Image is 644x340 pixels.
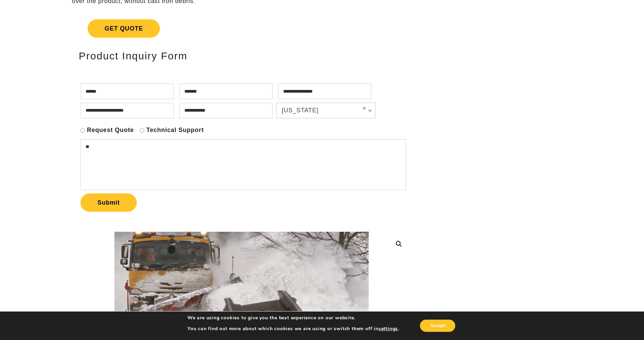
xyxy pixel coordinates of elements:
a: Get Quote [72,11,411,46]
button: Accept [420,320,455,332]
h2: Product Inquiry Form [79,50,404,61]
label: Request Quote [87,126,134,134]
p: We are using cookies to give you the best experience on our website. [187,315,399,321]
span: [US_STATE] [282,106,357,115]
a: [US_STATE] [276,103,375,118]
button: Submit [80,193,137,212]
span: Get Quote [88,19,160,38]
label: Technical Support [146,126,204,134]
p: You can find out more about which cookies we are using or switch them off in . [187,326,399,332]
button: settings [379,326,398,332]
